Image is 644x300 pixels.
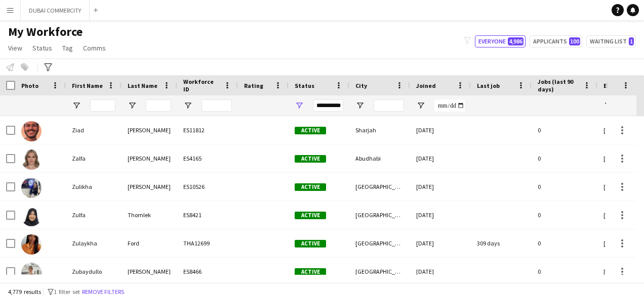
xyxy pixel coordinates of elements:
button: Open Filter Menu [603,101,613,110]
span: Status [295,82,314,89]
span: Active [295,268,326,276]
a: View [4,41,26,55]
div: Ziad [66,116,122,144]
div: Abudhabi [349,144,410,172]
button: Applicants100 [530,35,582,47]
div: Zulikha [66,173,122,201]
button: Waiting list1 [586,35,636,47]
div: Zulfa [66,201,122,229]
div: [DATE] [410,229,471,257]
input: First Name Filter Input [90,99,115,112]
div: Zubaydullo [66,258,122,285]
div: [DATE] [410,173,471,201]
span: Rating [244,82,263,89]
div: [PERSON_NAME] [122,258,177,285]
span: City [355,82,367,89]
img: Zulaykha Ford [21,234,42,255]
img: Ziad Emad [21,121,42,141]
input: Joined Filter Input [434,99,465,112]
div: Sharjah [349,116,410,144]
a: Tag [58,41,77,55]
div: [GEOGRAPHIC_DATA] [349,173,410,201]
div: 0 [532,144,597,172]
div: [PERSON_NAME] [122,116,177,144]
button: Open Filter Menu [416,101,425,110]
span: Status [32,43,52,53]
div: Thomlek [122,201,177,229]
img: Zubaydullo Abdirakhmonov [21,263,42,283]
div: ES8466 [177,258,238,285]
span: Active [295,155,326,163]
img: Zulfa Thomlek [21,206,42,226]
div: [GEOGRAPHIC_DATA] [349,258,410,285]
span: Last job [477,82,500,89]
div: [DATE] [410,144,471,172]
div: [DATE] [410,258,471,285]
div: 0 [532,201,597,229]
span: Active [295,240,326,247]
div: Zalfa [66,144,122,172]
img: Zulikha Akrami [21,178,42,198]
div: [GEOGRAPHIC_DATA] [349,201,410,229]
div: 0 [532,116,597,144]
a: Status [28,41,56,55]
span: Active [295,183,326,191]
span: Comms [83,43,106,53]
span: 1 [629,37,634,45]
div: [PERSON_NAME] [122,173,177,201]
div: THA12699 [177,229,238,257]
span: First Name [72,82,103,89]
div: 0 [532,229,597,257]
div: Ford [122,229,177,257]
div: ES8421 [177,201,238,229]
span: View [8,43,22,53]
div: ES10526 [177,173,238,201]
button: Remove filters [80,286,126,297]
span: Active [295,127,326,134]
span: Tag [62,43,73,53]
button: Open Filter Menu [72,101,81,110]
button: Open Filter Menu [183,101,192,110]
div: [DATE] [410,201,471,229]
div: ES4165 [177,144,238,172]
span: Last Name [128,82,157,89]
span: Workforce ID [183,78,220,93]
img: Zalfa Hassan [21,149,42,170]
span: Email [603,82,620,89]
div: 309 days [471,229,532,257]
button: Open Filter Menu [295,101,304,110]
input: City Filter Input [374,99,404,112]
app-action-btn: Advanced filters [42,61,54,73]
div: Zulaykha [66,229,122,257]
span: 100 [569,37,580,45]
div: [PERSON_NAME] [122,144,177,172]
span: Jobs (last 90 days) [538,78,579,93]
a: Comms [79,41,110,55]
button: Open Filter Menu [128,101,137,110]
span: My Workforce [8,24,83,39]
span: Photo [21,82,38,89]
span: Joined [416,82,436,89]
span: Active [295,212,326,219]
div: 0 [532,173,597,201]
button: Everyone4,986 [475,35,526,47]
span: 1 filter set [54,288,80,295]
div: 0 [532,258,597,285]
input: Last Name Filter Input [146,99,171,112]
button: DUBAI COMMERCITY [21,1,90,20]
input: Workforce ID Filter Input [202,99,232,112]
div: [GEOGRAPHIC_DATA] [349,229,410,257]
div: [DATE] [410,116,471,144]
span: 4,986 [508,37,524,45]
div: ES11812 [177,116,238,144]
button: Open Filter Menu [355,101,365,110]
